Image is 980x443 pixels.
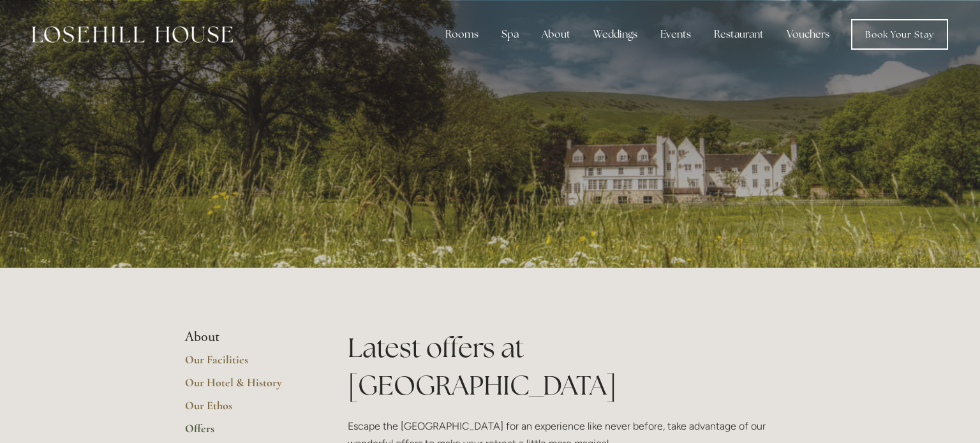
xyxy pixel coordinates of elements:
div: Rooms [435,22,489,47]
a: Book Your Stay [851,19,948,50]
a: Our Hotel & History [185,375,307,398]
div: Restaurant [704,22,774,47]
a: Our Ethos [185,398,307,421]
li: About [185,329,307,345]
div: About [531,22,581,47]
h1: Latest offers at [GEOGRAPHIC_DATA] [348,329,795,404]
div: Weddings [583,22,648,47]
a: Our Facilities [185,352,307,375]
a: Vouchers [776,22,840,47]
div: Spa [491,22,529,47]
img: Losehill House [32,26,233,43]
div: Events [650,22,701,47]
